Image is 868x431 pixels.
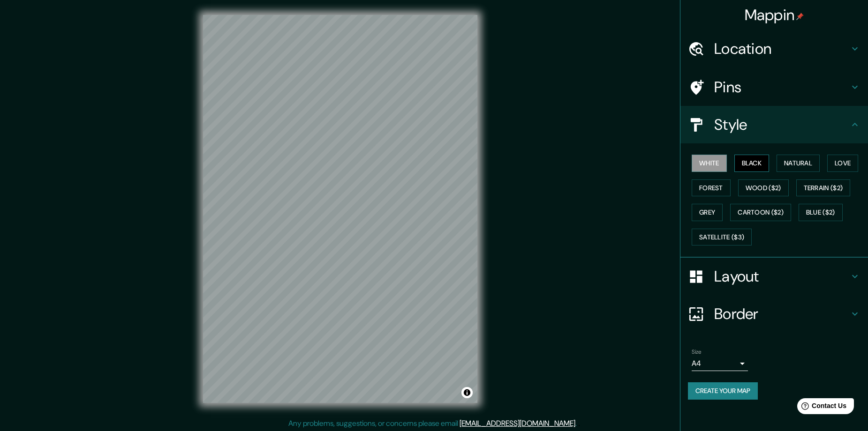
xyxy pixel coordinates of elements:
[461,387,473,398] button: Toggle attribution
[827,155,858,172] button: Love
[796,13,804,20] img: pin-icon.png
[688,382,758,400] button: Create your map
[692,155,727,172] button: White
[714,305,849,323] h4: Border
[799,204,843,221] button: Blue ($2)
[714,267,849,286] h4: Layout
[777,155,820,172] button: Natural
[692,356,748,371] div: A4
[680,106,868,143] div: Style
[692,348,702,356] label: Size
[680,68,868,106] div: Pins
[680,258,868,295] div: Layout
[577,418,578,429] div: .
[745,6,804,24] h4: Mappin
[785,394,858,421] iframe: Help widget launcher
[578,418,580,429] div: .
[714,78,849,97] h4: Pins
[460,418,575,428] a: [EMAIL_ADDRESS][DOMAIN_NAME]
[692,229,752,246] button: Satellite ($3)
[680,295,868,333] div: Border
[714,115,849,134] h4: Style
[680,30,868,67] div: Location
[796,179,851,197] button: Terrain ($2)
[714,39,849,58] h4: Location
[692,179,731,197] button: Forest
[738,179,789,197] button: Wood ($2)
[288,418,577,429] p: Any problems, suggestions, or concerns please email .
[692,204,723,221] button: Grey
[203,15,477,403] canvas: Map
[734,155,770,172] button: Black
[730,204,791,221] button: Cartoon ($2)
